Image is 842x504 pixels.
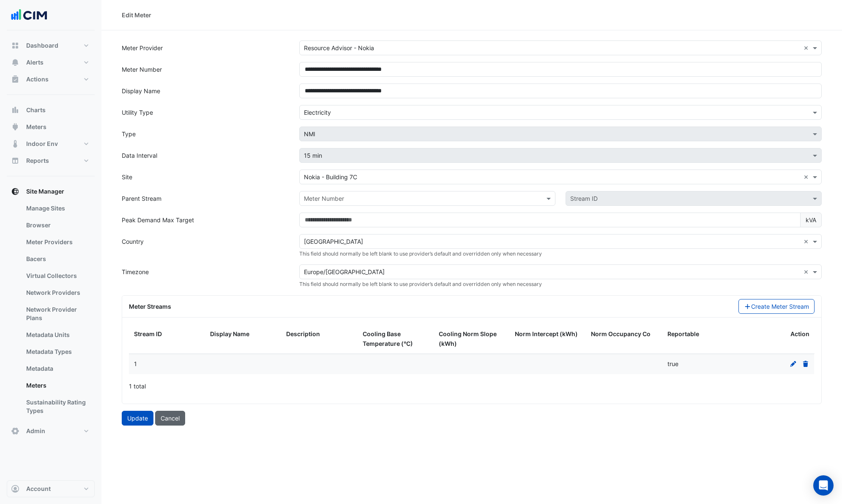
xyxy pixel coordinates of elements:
div: 1 total [129,376,815,397]
button: Admin [7,423,95,439]
app-icon: Charts [11,106,19,114]
span: kVA [800,213,822,227]
a: Metadata [19,360,95,377]
span: Display Name [210,330,249,337]
label: Site [122,170,132,184]
span: Action [790,329,809,339]
button: Site Manager [7,183,95,200]
span: Admin [26,427,45,435]
div: Meter Streams [124,302,733,311]
app-icon: Meters [11,123,19,131]
app-icon: Actions [11,75,19,84]
div: Disabled because meter has history [294,148,827,163]
button: Reports [7,152,95,169]
a: Network Providers [19,284,95,301]
button: Charts [7,102,95,119]
img: Company Logo [10,7,48,24]
app-icon: Admin [11,427,19,435]
span: Clear [804,237,811,246]
small: This field should normally be left blank to use provider’s default and overridden only when neces... [299,281,542,287]
span: Clear [804,172,811,181]
button: Account [7,480,95,497]
a: Meters [19,377,95,394]
span: Description [286,330,320,337]
app-icon: Dashboard [11,41,19,50]
a: Metadata Units [19,326,95,343]
label: Parent Stream [122,191,161,206]
span: Dashboard [26,41,58,50]
span: Charts [26,106,46,114]
label: Country [122,234,144,249]
span: Norm Intercept (kWh) [515,330,578,337]
span: Reportable [667,330,699,337]
span: Alerts [26,58,44,67]
div: Please select Meter Number first [560,191,827,206]
a: Bacers [19,251,95,267]
button: Alerts [7,54,95,71]
app-icon: Reports [11,156,19,165]
label: Meter Provider [122,40,163,55]
span: Stream ID [134,330,162,337]
span: Indoor Env [26,140,58,148]
span: Cooling Base Temperature (°C) [363,330,413,347]
span: 1 [134,360,137,367]
small: This field should normally be left blank to use provider’s default and overridden only when neces... [299,251,542,257]
button: Dashboard [7,37,95,54]
button: Indoor Env [7,135,95,152]
span: Clear [804,43,811,52]
a: Meter Providers [19,234,95,251]
button: Actions [7,71,95,88]
app-icon: Alerts [11,58,19,67]
div: Open Intercom Messenger [813,475,834,496]
span: Cooling Norm Slope (kWh) [439,330,497,347]
label: Data Interval [122,148,157,163]
label: Meter Number [122,62,162,77]
app-icon: Indoor Env [11,140,19,148]
div: Cannot change meter type as the meter currently has data. [294,127,827,141]
label: Peak Demand Max Target [122,213,194,227]
span: Clear [804,267,811,276]
button: Meters [7,119,95,135]
a: Network Provider Plans [19,301,95,326]
a: Browser [19,217,95,234]
a: Sustainability Rating Types [19,394,95,419]
span: Reports [26,156,49,165]
span: true [667,360,678,367]
label: Utility Type [122,105,153,120]
div: Edit Meter [122,11,151,19]
a: Manage Sites [19,200,95,217]
button: Update [122,411,153,426]
span: Site Manager [26,187,64,196]
app-icon: Site Manager [11,187,19,196]
button: Create Meter Stream [738,299,815,314]
span: Account [26,485,51,493]
label: Display Name [122,84,160,98]
a: Metadata Types [19,343,95,360]
label: Timezone [122,264,149,279]
span: Meters [26,123,46,131]
a: Virtual Collectors [19,267,95,284]
label: Type [122,127,136,141]
span: Norm Occupancy Co [591,330,651,337]
span: Actions [26,75,49,84]
button: Cancel [155,411,185,426]
div: Site Manager [7,200,95,423]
